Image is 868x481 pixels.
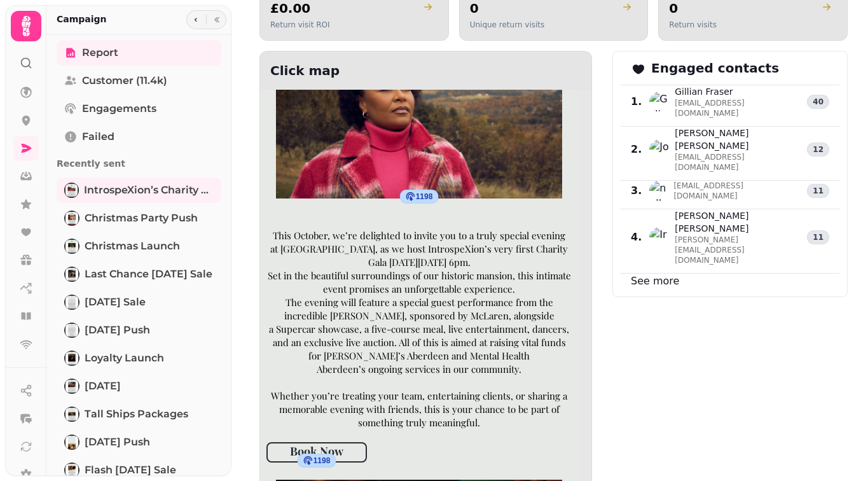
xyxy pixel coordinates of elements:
[675,98,799,118] span: [EMAIL_ADDRESS][DOMAIN_NAME]
[82,45,118,60] span: Report
[65,464,78,477] img: Flash Mother's Day Sale
[65,324,78,337] img: Father's Day Push
[85,267,212,282] span: Last Chance [DATE] Sale
[85,351,164,366] span: Loyalty Launch
[57,429,221,455] a: Easter Push[DATE] Push
[416,192,433,202] span: 1198
[85,295,146,310] span: [DATE] Sale
[65,240,78,253] img: Christmas Launch
[65,380,78,393] img: Father's Day
[85,211,198,226] span: Christmas Party Push
[266,269,572,296] p: Set in the beautiful surroundings of our historic mansion, this intimate event promises an unforg...
[470,20,545,30] p: Unique return visits
[57,234,221,259] a: Christmas LaunchChristmas Launch
[57,124,221,150] a: Failed
[85,239,180,254] span: Christmas Launch
[673,181,799,201] span: [EMAIL_ADDRESS][DOMAIN_NAME]
[675,209,799,235] span: [PERSON_NAME] [PERSON_NAME]
[65,408,78,421] img: Tall Ships Packages
[260,52,504,90] h2: Click map
[82,101,156,116] span: Engagements
[65,184,78,197] img: IntrospeXion’s Charity Gala
[270,20,330,30] p: Return visit ROI
[57,345,221,371] a: Loyalty LaunchLoyalty Launch
[266,229,572,269] p: This October, we’re delighted to invite you to a truly special evening at [GEOGRAPHIC_DATA], as w...
[85,407,188,422] span: Tall Ships Packages
[675,152,799,172] span: [EMAIL_ADDRESS][DOMAIN_NAME]
[57,206,221,231] a: Christmas Party PushChristmas Party Push
[807,143,829,157] div: 12
[313,456,331,466] span: 1198
[649,139,670,160] img: John Samson
[669,20,717,30] p: Return visits
[85,323,150,338] span: [DATE] Push
[675,127,799,152] span: [PERSON_NAME] [PERSON_NAME]
[631,230,642,245] span: 4 .
[807,95,829,109] div: 40
[84,183,214,198] span: IntrospeXion’s Charity Gala
[631,275,679,287] a: See more
[675,85,799,98] span: Gillian Fraser
[807,230,829,244] div: 11
[57,152,221,175] p: Recently sent
[85,463,176,478] span: Flash [DATE] Sale
[675,235,799,265] span: [PERSON_NAME][EMAIL_ADDRESS][DOMAIN_NAME]
[57,68,221,94] a: Customer (11.4k)
[649,227,670,247] img: Irene MACDONALD
[65,268,78,281] img: Last Chance Father's Day Sale
[57,401,221,427] a: Tall Ships PackagesTall Ships Packages
[631,142,642,157] span: 2 .
[57,289,221,315] a: Father's Day Sale[DATE] Sale
[57,40,221,66] a: Report
[65,296,78,309] img: Father's Day Sale
[649,181,668,201] img: null null
[631,59,779,77] h2: Engaged contacts
[266,296,572,376] p: The evening will feature a special guest performance from the incredible [PERSON_NAME], sponsored...
[290,443,343,459] span: Book Now
[57,13,107,25] h2: Campaign
[65,352,78,365] img: Loyalty Launch
[65,436,78,449] img: Easter Push
[85,379,121,394] span: [DATE]
[266,442,367,463] a: Book Now
[57,178,221,203] a: IntrospeXion’s Charity GalaIntrospeXion’s Charity Gala
[85,435,150,450] span: [DATE] Push
[631,183,642,199] span: 3 .
[57,261,221,287] a: Last Chance Father's Day SaleLast Chance [DATE] Sale
[266,376,572,429] p: Whether you’re treating your team, entertaining clients, or sharing a memorable evening with frie...
[57,317,221,343] a: Father's Day Push[DATE] Push
[82,129,114,144] span: Failed
[649,92,670,112] img: Gillian Fraser
[57,373,221,399] a: Father's Day[DATE]
[631,94,642,109] span: 1 .
[57,96,221,122] a: Engagements
[807,184,829,198] div: 11
[65,212,78,225] img: Christmas Party Push
[82,73,167,88] span: Customer (11.4k)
